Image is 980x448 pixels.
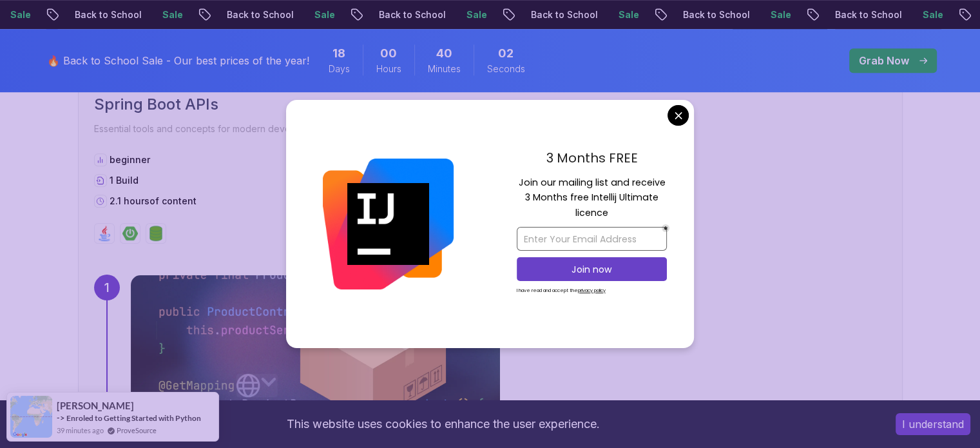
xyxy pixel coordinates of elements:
[122,226,138,241] img: spring-boot logo
[825,8,912,21] p: Back to School
[673,8,760,21] p: Back to School
[94,275,120,300] div: 1
[896,413,970,435] button: Accept cookies
[456,8,497,21] p: Sale
[332,44,345,63] span: 18 Days
[380,44,397,63] span: 0 Hours
[521,8,608,21] p: Back to School
[97,226,112,241] img: java logo
[57,400,134,411] span: [PERSON_NAME]
[66,413,201,423] a: Enroled to Getting Started with Python
[912,8,954,21] p: Sale
[64,8,152,21] p: Back to School
[94,94,887,115] h2: Spring Boot APIs
[110,153,150,166] p: beginner
[47,53,309,68] p: 🔥 Back to School Sale - Our best prices of the year!
[498,44,514,63] span: 2 Seconds
[10,410,876,438] div: This website uses cookies to enhance the user experience.
[57,413,65,423] span: ->
[110,195,197,208] p: 2.1 hours of content
[216,8,304,21] p: Back to School
[428,63,461,75] span: Minutes
[131,275,500,429] img: Spring Boot Product API card
[487,63,525,75] span: Seconds
[859,53,909,68] p: Grab Now
[329,63,350,75] span: Days
[10,396,52,438] img: provesource social proof notification image
[760,8,802,21] p: Sale
[110,175,139,186] span: 1 Build
[608,8,649,21] p: Sale
[148,226,164,241] img: spring-data-jpa logo
[152,8,193,21] p: Sale
[436,44,452,63] span: 40 Minutes
[376,63,401,75] span: Hours
[94,120,887,138] p: Essential tools and concepts for modern development
[57,425,104,436] span: 39 minutes ago
[369,8,456,21] p: Back to School
[304,8,345,21] p: Sale
[117,425,157,436] a: ProveSource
